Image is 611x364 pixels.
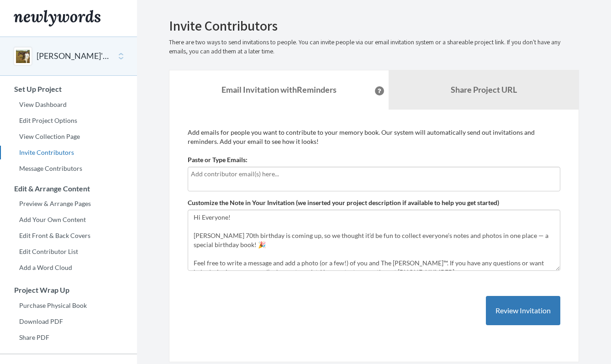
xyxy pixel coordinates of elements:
button: Review Invitation [486,296,560,326]
p: There are two ways to send invitations to people. You can invite people via our email invitation ... [169,38,579,56]
img: Newlywords logo [14,10,100,26]
b: Share Project URL [451,84,517,95]
h3: Set Up Project [0,85,137,93]
button: [PERSON_NAME]'s 70th Birthday [37,50,111,62]
h3: Project Wrap Up [0,286,137,294]
strong: Email Invitation with Reminders [221,84,337,95]
textarea: Hi Everyone! [PERSON_NAME] 70th birthday is coming up, so we thought it’d be fun to collect every... [188,210,560,271]
h3: Edit & Arrange Content [0,185,137,193]
p: Add emails for people you want to contribute to your memory book. Our system will automatically s... [188,128,560,146]
input: Add contributor email(s) here... [191,169,557,179]
h2: Invite Contributors [169,18,579,33]
label: Paste or Type Emails: [188,155,248,164]
label: Customize the Note in Your Invitation (we inserted your project description if available to help ... [188,198,499,207]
